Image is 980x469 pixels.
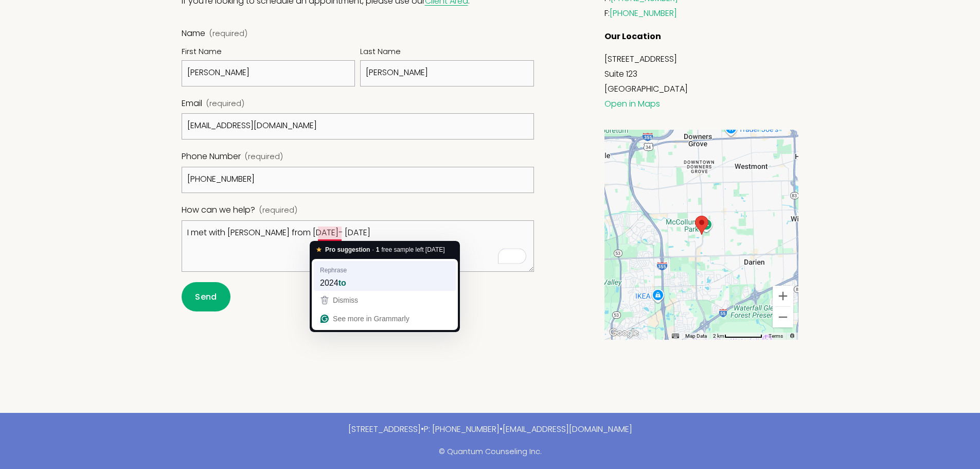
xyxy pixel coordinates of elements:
[209,31,247,38] span: (required)
[182,446,799,459] p: © Quantum Counseling Inc.
[259,204,297,218] span: (required)
[773,307,793,327] button: Zoom out
[195,291,217,303] span: Send
[607,326,641,340] a: Open this area in Google Maps (opens a new window)
[604,53,798,112] p: [STREET_ADDRESS] Suite 123 [GEOGRAPHIC_DATA]
[360,46,534,60] div: Last Name
[607,326,641,340] img: Google
[713,333,724,339] span: 2 km
[182,97,202,112] span: Email
[182,282,231,311] button: SendSend
[245,154,283,161] span: (required)
[685,333,707,340] button: Map Data
[672,333,679,340] button: Keyboard shortcuts
[773,286,793,306] button: Zoom in
[604,30,661,44] strong: Our Location
[182,150,241,165] span: Phone Number
[182,203,255,218] span: How can we help?
[424,423,500,438] a: P: [PHONE_NUMBER]
[710,333,765,340] button: Map Scale: 2 km per 70 pixels
[789,333,795,339] a: Report errors in the road map or imagery to Google
[182,423,799,438] p: • •
[769,333,783,339] a: Terms
[182,46,355,60] div: First Name
[610,7,677,21] a: [PHONE_NUMBER]
[695,216,708,235] div: Quantum Counseling 6912 Main Street Suite 123 Downers Grove, IL, 60516, United States
[503,423,632,438] a: [EMAIL_ADDRESS][DOMAIN_NAME]
[206,98,244,111] span: (required)
[182,220,534,272] textarea: To enrich screen reader interactions, please activate Accessibility in Grammarly extension settings
[604,98,660,111] a: Open in Maps
[348,423,421,438] a: [STREET_ADDRESS]
[182,27,205,42] span: Name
